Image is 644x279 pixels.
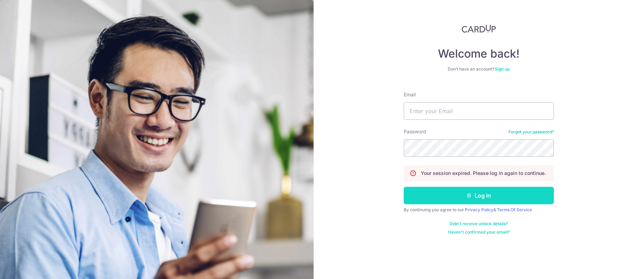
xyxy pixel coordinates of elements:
h4: Welcome back! [404,47,554,61]
p: Your session expired. Please log in again to continue. [421,170,546,177]
div: Don’t have an account? [404,66,554,72]
a: Sign up [495,66,510,72]
a: Haven't confirmed your email? [448,229,510,235]
a: Terms Of Service [497,207,532,212]
div: By continuing you agree to our & [404,207,554,213]
label: Email [404,91,416,98]
a: Forgot your password? [508,129,554,135]
a: Privacy Policy [465,207,493,212]
a: Didn't receive unlock details? [450,221,508,227]
img: CardUp Logo [462,24,496,33]
button: Log in [404,187,554,204]
label: Password [404,128,426,135]
input: Enter your Email [404,102,554,120]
